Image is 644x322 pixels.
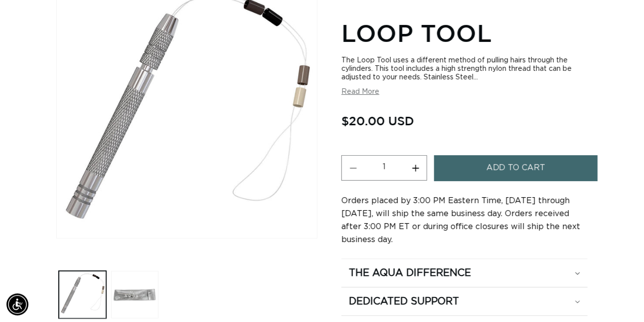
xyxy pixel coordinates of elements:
div: Accessibility Menu [6,294,28,316]
button: Read More [341,88,379,96]
span: Add to cart [486,155,546,181]
h2: The Aqua Difference [349,267,471,280]
div: The Loop Tool uses a different method of pulling hairs through the cylinders. This tool includes ... [341,56,588,82]
h1: Loop Tool [341,17,588,48]
h2: Dedicated Support [349,295,459,308]
summary: Dedicated Support [341,288,588,316]
summary: The Aqua Difference [341,259,588,287]
button: Add to cart [434,155,598,181]
button: Load image 1 in gallery view [59,271,106,319]
button: Load image 2 in gallery view [111,271,159,319]
span: $20.00 USD [341,111,414,130]
span: Orders placed by 3:00 PM Eastern Time, [DATE] through [DATE], will ship the same business day. Or... [341,197,580,244]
